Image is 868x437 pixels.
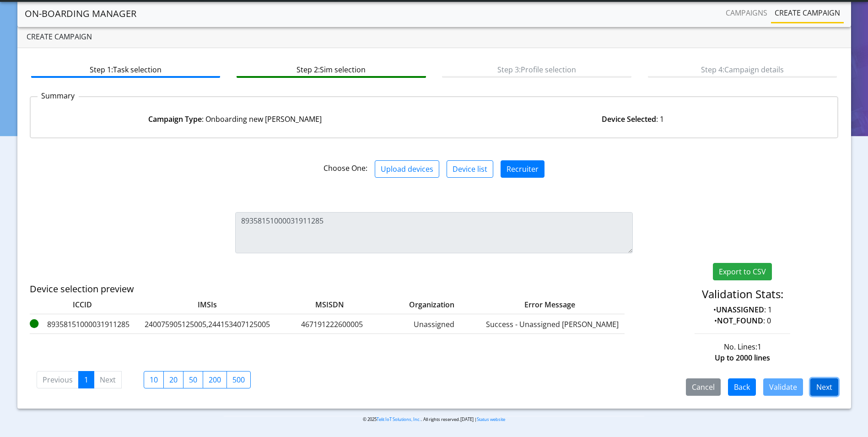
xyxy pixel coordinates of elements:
label: 467191222600005 [280,319,385,330]
div: Up to 2000 lines [640,352,845,363]
a: Status website [477,416,505,422]
p: • : 0 [647,315,838,326]
button: Cancel [686,378,721,396]
label: 89358151000031911285 [30,319,135,330]
label: 240075905125005,244153407125005 [139,319,276,330]
btn: Step 1: Task selection [31,60,220,78]
label: Organization [370,299,462,310]
button: Back [728,378,756,396]
label: MSISDN [280,299,367,310]
label: 10 [144,371,164,388]
p: Summary [38,90,79,101]
strong: NOT_FOUND [717,316,763,326]
button: Upload devices [375,160,439,178]
h4: Validation Stats: [647,288,838,301]
a: Telit IoT Solutions, Inc. [377,416,421,422]
label: 200 [203,371,227,388]
btn: Step 3: Profile selection [442,60,631,78]
a: On-Boarding Manager [25,5,136,23]
label: 20 [163,371,183,388]
div: : Onboarding new [PERSON_NAME] [36,114,434,125]
strong: Campaign Type [148,114,202,124]
btn: Step 2: Sim selection [237,60,426,78]
label: Success - Unassigned [PERSON_NAME] [484,319,621,330]
button: Device list [447,160,493,178]
p: © 2025 . All rights reserved.[DATE] | [224,416,644,423]
strong: Device Selected [602,114,656,124]
label: Unassigned [388,319,480,330]
label: 500 [226,371,251,388]
label: ICCID [30,299,135,310]
span: 1 [757,342,761,352]
strong: UNASSIGNED [716,305,764,315]
h5: Device selection preview [30,284,569,295]
div: Create campaign [17,26,851,48]
a: Create campaign [771,4,844,22]
div: No. Lines: [640,341,845,352]
a: Campaigns [722,4,771,22]
btn: Step 4: Campaign details [648,60,837,78]
button: Recruiter [501,160,545,178]
div: : 1 [434,114,832,125]
p: • : 1 [647,304,838,315]
label: IMSIs [139,299,276,310]
button: Next [810,378,838,396]
button: Validate [763,378,803,396]
label: 50 [183,371,203,388]
a: 1 [78,371,94,388]
label: Error Message [465,299,603,310]
button: Export to CSV [713,263,772,280]
span: Choose One: [323,163,367,173]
